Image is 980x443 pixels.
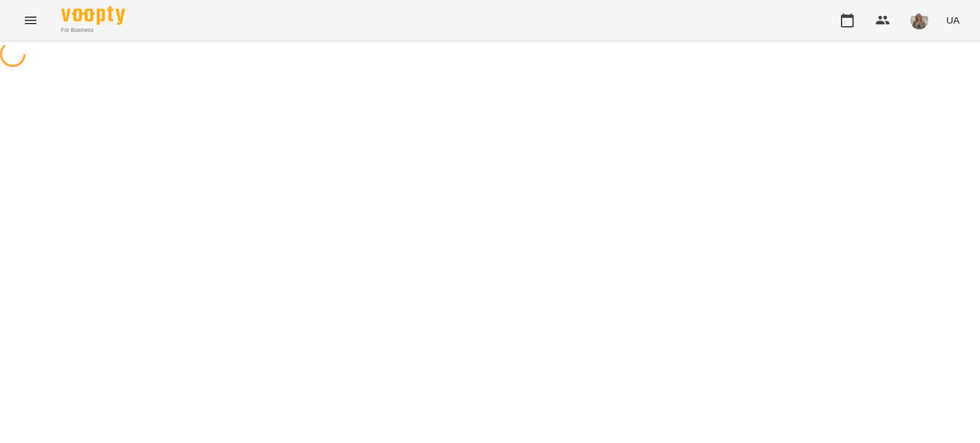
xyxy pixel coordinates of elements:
[946,13,960,27] span: UA
[15,5,46,36] button: Menu
[61,26,125,34] span: For Business
[910,11,928,29] img: 23dbdf9b397c28d128ced03b916abe8c.png
[941,8,965,32] button: UA
[61,6,125,25] img: Voopty Logo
